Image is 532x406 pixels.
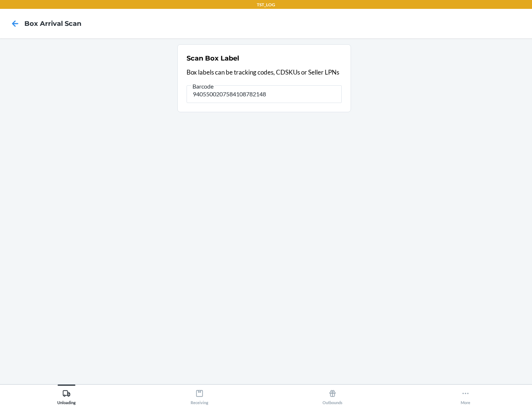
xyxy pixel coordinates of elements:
[399,385,532,405] button: More
[187,85,342,103] input: Barcode
[323,386,342,405] div: Outbounds
[266,385,399,405] button: Outbounds
[191,83,215,90] span: Barcode
[257,1,275,8] p: TST_LOG
[187,68,342,77] p: Box labels can be tracking codes, CDSKUs or Seller LPNs
[187,54,239,63] h2: Scan Box Label
[191,386,208,405] div: Receiving
[57,386,76,405] div: Unloading
[461,386,470,405] div: More
[24,19,81,28] h4: Box Arrival Scan
[133,385,266,405] button: Receiving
